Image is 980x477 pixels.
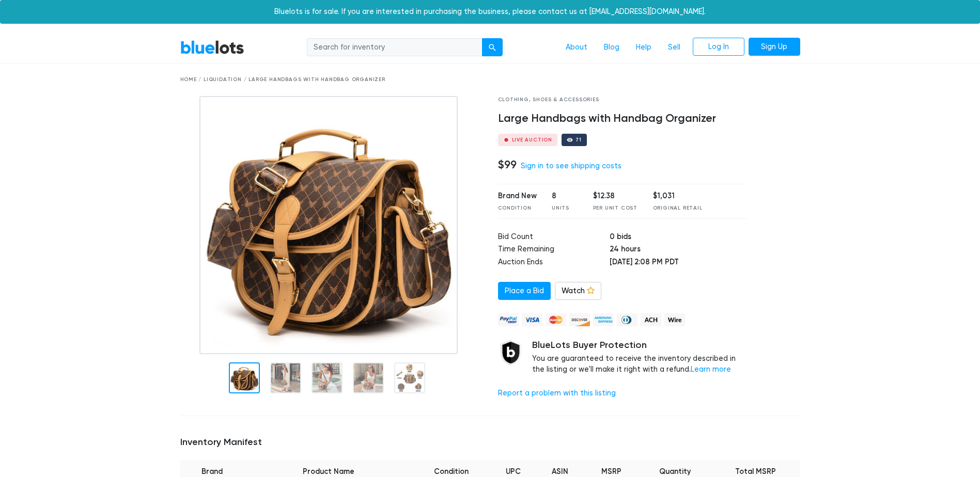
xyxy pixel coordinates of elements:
div: $1,031 [653,190,703,202]
img: paypal_credit-80455e56f6e1299e8d57f40c0dcee7b8cd4ae79b9eccbfc37e2480457ba36de9.png [498,313,519,326]
a: Watch [555,282,601,300]
h5: BlueLots Buyer Protection [532,340,748,351]
td: Time Remaining [498,244,610,257]
td: Auction Ends [498,257,610,269]
div: Clothing, Shoes & Accessories [498,96,748,104]
div: Units [552,204,578,212]
a: Sign in to see shipping costs [521,162,621,170]
div: Live Auction [512,137,553,142]
div: Brand New [498,190,537,202]
td: 24 hours [610,244,747,257]
img: buyer_protection_shield-3b65640a83011c7d3ede35a8e5a80bfdfaa6a97447f0071c1475b91a4b0b3d01.png [498,340,524,365]
a: About [557,38,596,57]
a: BlueLots [180,40,244,55]
td: 0 bids [610,231,747,244]
a: Place a Bid [498,282,551,300]
h5: Inventory Manifest [180,437,800,448]
img: mastercard-42073d1d8d11d6635de4c079ffdb20a4f30a903dc55d1612383a1b395dd17f39.png [546,313,566,326]
td: [DATE] 2:08 PM PDT [610,257,747,269]
div: Per Unit Cost [593,204,637,212]
div: Condition [498,204,537,212]
a: Learn more [691,365,731,374]
div: You are guaranteed to receive the inventory described in the listing or we'll make it right with ... [532,340,748,375]
a: Report a problem with this listing [498,389,616,397]
img: diners_club-c48f30131b33b1bb0e5d0e2dbd43a8bea4cb12cb2961413e2f4250e06c020426.png [617,313,637,326]
img: visa-79caf175f036a155110d1892330093d4c38f53c55c9ec9e2c3a54a56571784bb.png [522,313,542,326]
a: Sell [660,38,689,57]
a: Sign Up [749,38,800,56]
img: wire-908396882fe19aaaffefbd8e17b12f2f29708bd78693273c0e28e3a24408487f.png [664,313,685,326]
h4: Large Handbags with Handbag Organizer [498,112,748,125]
img: ach-b7992fed28a4f97f893c574229be66187b9afb3f1a8d16a4691d3d3140a8ab00.png [641,313,661,326]
input: Search for inventory [307,38,483,57]
div: $12.38 [593,190,637,202]
div: 71 [575,137,582,142]
a: Blog [596,38,628,57]
a: Help [628,38,660,57]
td: Bid Count [498,231,610,244]
a: Log In [693,38,744,56]
div: 8 [552,190,578,202]
h4: $99 [498,158,517,171]
img: discover-82be18ecfda2d062aad2762c1ca80e2d36a4073d45c9e0ffae68cd515fbd3d32.png [569,313,590,326]
img: american_express-ae2a9f97a040b4b41f6397f7637041a5861d5f99d0716c09922aba4e24c8547d.png [593,313,614,326]
img: fe0ebacd-b562-490d-aecf-88afc611ac2a-1707798444.jpg [199,96,458,354]
div: Home / Liquidation / Large Handbags with Handbag Organizer [180,76,800,84]
div: Original Retail [653,204,703,212]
